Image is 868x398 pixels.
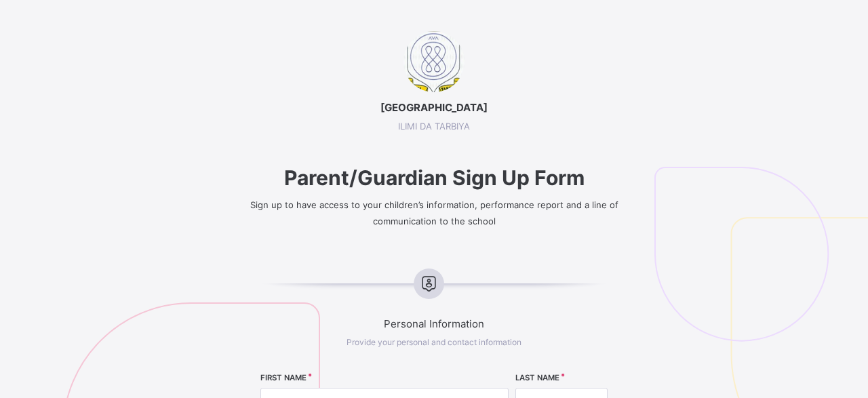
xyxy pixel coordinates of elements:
[515,373,559,382] label: LAST NAME
[260,373,307,382] label: FIRST NAME
[217,121,651,132] span: ILIMI DA TARBIYA
[217,165,651,190] span: Parent/Guardian Sign Up Form
[347,337,521,347] span: Provide your personal and contact information
[217,101,651,114] span: [GEOGRAPHIC_DATA]
[217,317,651,330] span: Personal Information
[250,199,618,226] span: Sign up to have access to your children’s information, performance report and a line of communica...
